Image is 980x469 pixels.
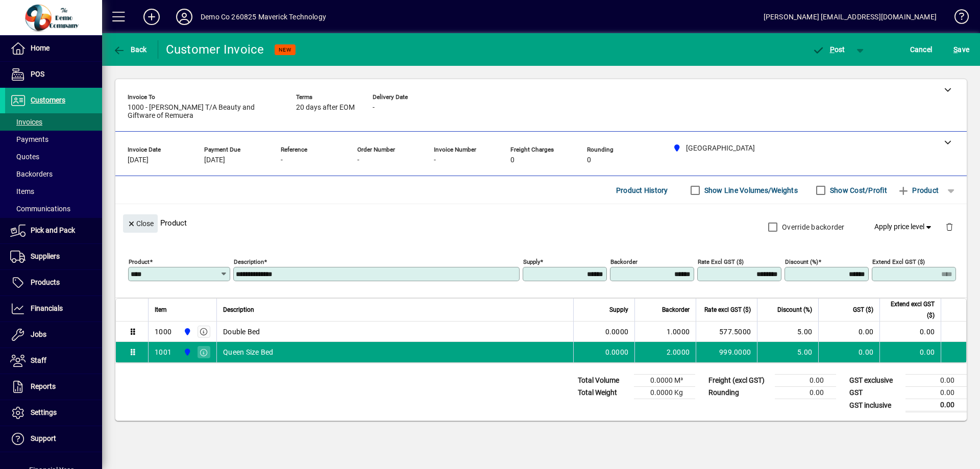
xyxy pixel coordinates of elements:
span: P [830,45,835,54]
mat-label: Supply [523,258,540,265]
span: Invoices [10,118,42,126]
app-page-header-button: Back [102,40,158,59]
span: Home [31,44,50,52]
span: ave [953,41,969,58]
label: Show Cost/Profit [828,185,887,195]
span: Reports [31,382,56,390]
span: Double Bed [223,327,260,337]
div: Product [115,204,967,241]
span: Financials [31,304,63,312]
a: Financials [5,296,102,322]
button: Post [807,40,850,59]
span: Extend excl GST ($) [886,299,935,321]
span: Customers [31,96,65,104]
td: GST [844,387,905,399]
button: Back [110,40,150,59]
div: 1001 [155,347,171,357]
span: Supply [609,304,628,315]
span: Product [897,182,939,199]
span: Queen Size Bed [223,347,274,357]
a: Items [5,183,102,200]
span: [DATE] [128,156,149,164]
td: 0.00 [775,387,836,399]
span: Auckland [181,347,192,358]
span: - [281,156,283,164]
span: Auckland [181,326,192,337]
span: [DATE] [204,156,225,164]
button: Cancel [908,40,935,59]
span: - [357,156,359,164]
td: 0.00 [905,375,967,387]
span: 2.0000 [667,347,690,357]
span: Quotes [10,153,39,161]
mat-label: Extend excl GST ($) [872,258,925,265]
a: Quotes [5,148,102,165]
a: POS [5,62,102,87]
td: 5.00 [757,322,818,342]
div: [PERSON_NAME] [EMAIL_ADDRESS][DOMAIN_NAME] [764,9,937,25]
span: 0.0000 [605,327,629,337]
span: Cancel [910,41,933,58]
span: Payments [10,135,48,143]
button: Profile [168,8,201,26]
span: Suppliers [31,252,60,260]
span: 20 days after EOM [296,104,355,112]
button: Apply price level [870,218,938,236]
a: Knowledge Base [947,2,967,35]
span: Description [223,304,254,315]
span: Pick and Pack [31,226,75,234]
span: Communications [10,205,70,213]
a: Payments [5,131,102,148]
button: Product History [612,181,672,200]
span: - [373,104,375,112]
span: Jobs [31,330,46,338]
td: 0.00 [775,375,836,387]
span: 1000 - [PERSON_NAME] T/A Beauty and Giftware of Remuera [128,104,281,120]
span: Backorders [10,170,53,178]
span: Back [113,45,147,54]
span: Items [10,187,34,195]
span: Support [31,434,56,442]
a: Invoices [5,113,102,131]
label: Show Line Volumes/Weights [702,185,798,195]
span: - [434,156,436,164]
a: Backorders [5,165,102,183]
span: POS [31,70,44,78]
a: Staff [5,348,102,374]
td: Rounding [703,387,775,399]
td: 0.00 [818,342,879,362]
span: Products [31,278,60,286]
div: Customer Invoice [166,41,264,58]
mat-label: Product [129,258,150,265]
div: 999.0000 [702,347,751,357]
button: Product [892,181,944,200]
button: Save [951,40,972,59]
span: Item [155,304,167,315]
span: Discount (%) [777,304,812,315]
span: Product History [616,182,668,199]
span: Close [127,215,154,232]
a: Products [5,270,102,295]
td: 0.0000 M³ [634,375,695,387]
td: 5.00 [757,342,818,362]
button: Delete [937,214,962,239]
span: Staff [31,356,46,364]
span: Settings [31,408,57,416]
span: Apply price level [874,221,934,232]
td: Total Volume [573,375,634,387]
span: Backorder [662,304,690,315]
a: Home [5,36,102,61]
span: 0 [510,156,514,164]
a: Settings [5,400,102,426]
span: 0.0000 [605,347,629,357]
div: 577.5000 [702,327,751,337]
span: 0 [587,156,591,164]
td: GST exclusive [844,375,905,387]
td: Total Weight [573,387,634,399]
span: Rate excl GST ($) [704,304,751,315]
a: Jobs [5,322,102,348]
span: ost [812,45,845,54]
div: 1000 [155,327,171,337]
mat-label: Description [234,258,264,265]
td: 0.00 [905,399,967,412]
